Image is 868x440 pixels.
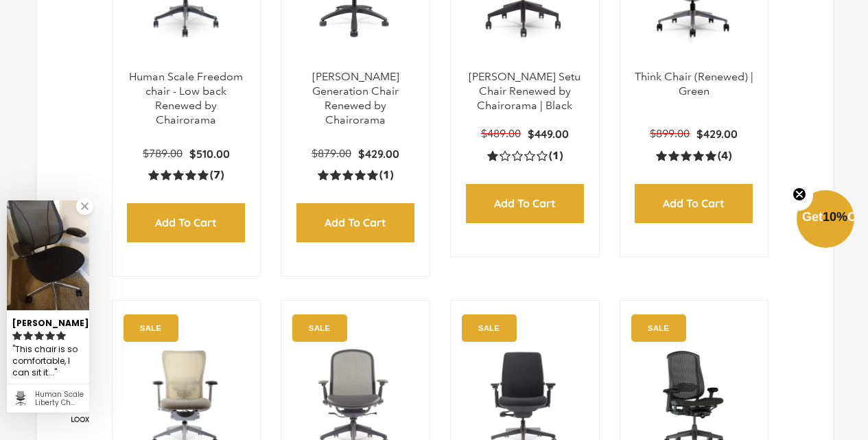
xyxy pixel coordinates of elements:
[35,391,84,407] div: Human Scale Liberty Chair (Renewed) - Black
[647,324,668,333] text: SALE
[466,184,584,223] input: Add to Cart
[7,200,89,310] img: Marianne R. review of Human Scale Liberty Chair (Renewed) - Black
[797,192,854,249] div: Get10%OffClose teaser
[23,331,33,340] svg: rating icon full
[487,148,563,163] a: 1.0 rating (1 votes)
[318,167,393,182] a: 5.0 rating (1 votes)
[143,147,183,160] span: $789.00
[358,147,399,161] span: $429.00
[312,147,351,160] span: $879.00
[549,149,563,163] span: (1)
[656,148,731,163] a: 5.0 rating (4 votes)
[129,70,243,126] a: Human Scale Freedom chair - Low back Renewed by Chairorama
[379,168,393,183] span: (1)
[312,70,399,126] a: [PERSON_NAME] Generation Chair Renewed by Chairorama
[635,184,753,223] input: Add to Cart
[45,331,55,340] svg: rating icon full
[650,127,690,140] span: $899.00
[635,70,753,97] a: Think Chair (Renewed) | Green
[12,312,84,329] div: [PERSON_NAME]
[127,203,245,242] input: Add to Cart
[12,331,22,340] svg: rating icon full
[696,127,738,141] span: $429.00
[140,324,161,333] text: SALE
[786,179,813,211] button: Close teaser
[210,168,224,183] span: (7)
[802,210,865,224] span: Get Off
[148,167,224,182] a: 5.0 rating (7 votes)
[469,70,580,112] a: [PERSON_NAME] Setu Chair Renewed by Chairorama | Black
[34,331,44,340] svg: rating icon full
[823,210,847,224] span: 10%
[56,331,66,340] svg: rating icon full
[296,203,414,242] input: Add to Cart
[12,343,84,380] div: This chair is so comfortable, I can sit it in for hours without hurting....
[528,127,569,141] span: $449.00
[718,149,731,163] span: (4)
[478,324,500,333] text: SALE
[189,147,230,161] span: $510.00
[309,324,330,333] text: SALE
[481,127,521,140] span: $489.00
